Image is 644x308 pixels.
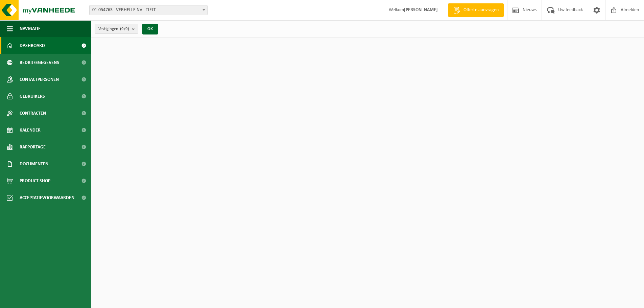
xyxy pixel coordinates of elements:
[20,172,50,189] span: Product Shop
[20,122,41,139] span: Kalender
[98,24,129,34] span: Vestigingen
[95,24,138,34] button: Vestigingen(9/9)
[20,37,45,54] span: Dashboard
[20,189,74,206] span: Acceptatievoorwaarden
[462,7,500,14] span: Offerte aanvragen
[20,20,41,37] span: Navigatie
[90,5,207,15] span: 01-054763 - VERHELLE NV - TIELT
[20,71,59,88] span: Contactpersonen
[20,105,46,122] span: Contracten
[142,24,158,34] button: OK
[89,5,208,15] span: 01-054763 - VERHELLE NV - TIELT
[20,88,45,105] span: Gebruikers
[120,27,129,31] count: (9/9)
[404,7,438,13] strong: [PERSON_NAME]
[20,156,48,172] span: Documenten
[20,139,46,156] span: Rapportage
[20,54,59,71] span: Bedrijfsgegevens
[448,3,504,17] a: Offerte aanvragen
